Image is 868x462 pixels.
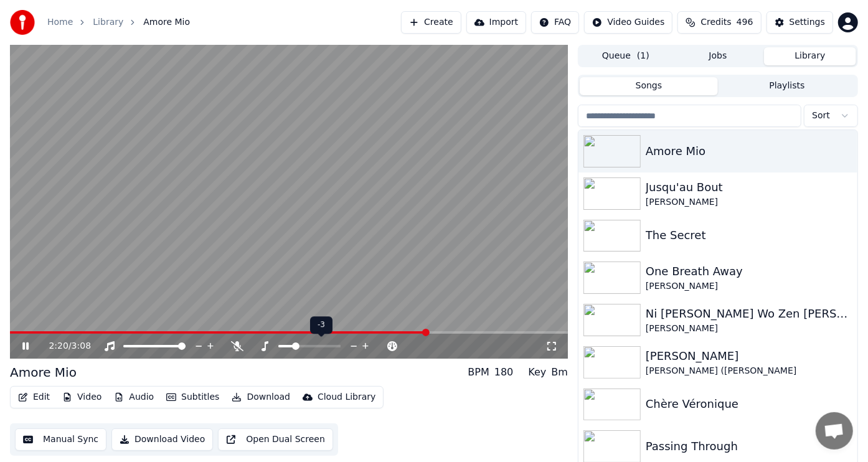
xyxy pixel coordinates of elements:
[15,428,106,451] button: Manual Sync
[646,280,852,293] div: [PERSON_NAME]
[531,11,579,34] button: FAQ
[701,16,731,29] span: Credits
[49,340,68,352] span: 2:20
[49,340,78,352] div: /
[646,179,852,196] div: Jusqu'au Bout
[227,389,295,406] button: Download
[646,395,852,413] div: Chère Véronique
[143,16,190,29] span: Amore Mio
[646,227,852,244] div: The Secret
[672,47,764,65] button: Jobs
[646,143,852,160] div: Amore Mio
[47,16,73,29] a: Home
[646,323,852,335] div: [PERSON_NAME]
[767,11,833,34] button: Settings
[13,389,55,406] button: Edit
[10,364,77,381] div: Amore Mio
[466,11,526,34] button: Import
[646,196,852,209] div: [PERSON_NAME]
[93,16,123,29] a: Library
[111,428,213,451] button: Download Video
[646,438,852,455] div: Passing Through
[764,47,856,65] button: Library
[584,11,672,34] button: Video Guides
[109,389,159,406] button: Audio
[494,365,514,380] div: 180
[318,391,375,403] div: Cloud Library
[47,16,190,29] nav: breadcrumb
[812,110,830,122] span: Sort
[310,316,333,334] div: -3
[580,47,672,65] button: Queue
[816,412,853,450] a: Open chat
[580,77,718,95] button: Songs
[790,16,825,29] div: Settings
[551,365,568,380] div: Bm
[468,365,489,380] div: BPM
[161,389,224,406] button: Subtitles
[646,305,852,323] div: Ni [PERSON_NAME] Wo Zen [PERSON_NAME]
[528,365,546,380] div: Key
[10,10,35,35] img: youka
[718,77,856,95] button: Playlists
[646,365,852,377] div: [PERSON_NAME] ([PERSON_NAME]
[637,50,649,62] span: ( 1 )
[218,428,333,451] button: Open Dual Screen
[646,347,852,365] div: [PERSON_NAME]
[401,11,461,34] button: Create
[72,340,91,352] span: 3:08
[737,16,753,29] span: 496
[57,389,106,406] button: Video
[677,11,761,34] button: Credits496
[646,263,852,280] div: One Breath Away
